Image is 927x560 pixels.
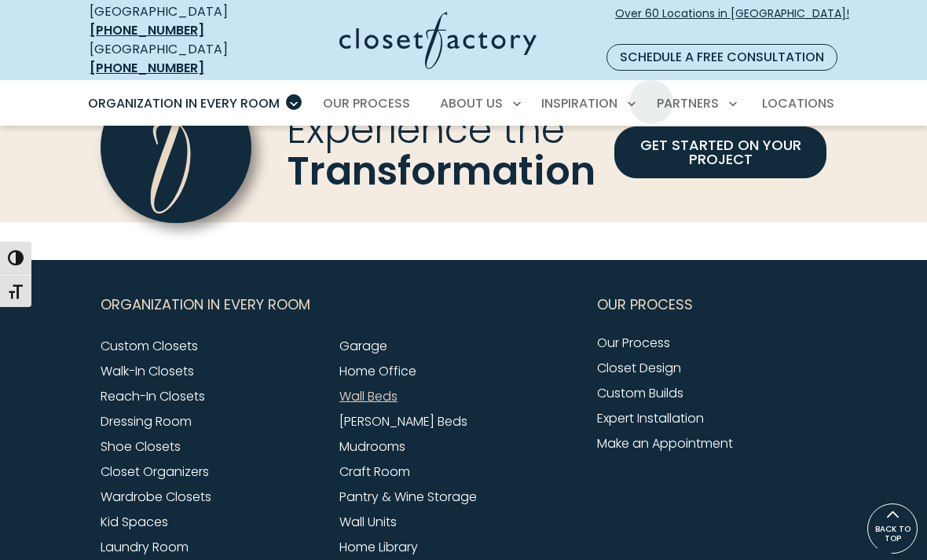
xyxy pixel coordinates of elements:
[339,488,477,506] a: Pantry & Wine Storage
[88,94,280,112] span: Organization in Every Room
[597,334,670,352] a: Our Process
[101,285,578,324] button: Footer Subnav Button - Organization in Every Room
[101,437,181,456] a: Shoe Closets
[597,285,693,324] span: Our Process
[101,337,198,355] a: Custom Closets
[339,362,416,380] a: Home Office
[339,412,467,430] a: [PERSON_NAME] Beds
[101,412,192,430] a: Dressing Room
[101,538,189,556] a: Laundry Room
[101,463,209,481] a: Closet Organizers
[868,525,917,544] span: BACK TO TOP
[597,434,733,452] a: Make an Appointment
[597,384,683,402] a: Custom Builds
[339,437,405,456] a: Mudrooms
[339,538,418,556] a: Home Library
[606,44,837,71] a: Schedule a Free Consultation
[287,143,595,197] span: Transformation
[339,463,410,481] a: Craft Room
[323,94,410,112] span: Our Process
[101,362,194,380] a: Walk-In Closets
[90,21,204,39] a: [PHONE_NUMBER]
[597,285,826,324] button: Footer Subnav Button - Our Process
[597,359,681,377] a: Closet Design
[90,59,204,77] a: [PHONE_NUMBER]
[101,488,211,506] a: Wardrobe Closets
[77,82,850,126] nav: Primary Menu
[90,40,261,78] div: [GEOGRAPHIC_DATA]
[614,126,826,178] a: GET STARTED ON YOUR PROJECT
[339,513,397,531] a: Wall Units
[339,12,537,69] img: Closet Factory Logo
[90,2,261,40] div: [GEOGRAPHIC_DATA]
[762,94,834,112] span: Locations
[615,5,849,38] span: Over 60 Locations in [GEOGRAPHIC_DATA]!
[339,337,387,355] a: Garage
[541,94,617,112] span: Inspiration
[867,503,918,554] a: BACK TO TOP
[339,387,398,405] a: Wall Beds
[101,387,205,405] a: Reach-In Closets
[101,285,310,324] span: Organization in Every Room
[657,94,719,112] span: Partners
[287,101,565,156] span: Experience the
[597,409,704,427] a: Expert Installation
[440,94,503,112] span: About Us
[101,513,168,531] a: Kid Spaces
